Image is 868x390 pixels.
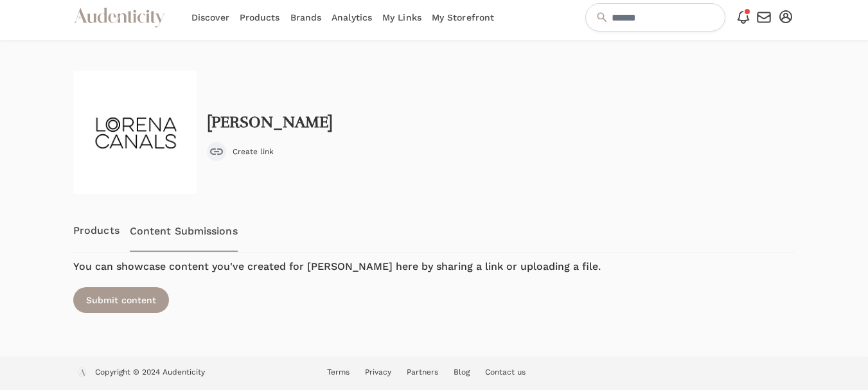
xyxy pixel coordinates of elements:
[407,368,438,377] a: Partners
[207,142,274,161] button: Create link
[485,368,526,377] a: Contact us
[130,209,238,252] a: Content Submissions
[73,259,795,274] h4: You can showcase content you've created for [PERSON_NAME] here by sharing a link or uploading a f...
[73,209,120,252] a: Products
[365,368,391,377] a: Privacy
[207,114,333,132] h2: [PERSON_NAME]
[73,287,169,313] div: Submit content
[327,368,350,377] a: Terms
[95,367,205,380] p: Copyright © 2024 Audenticity
[73,71,197,194] img: logo-lorenacanals_537a8592-35ea-4309-a162-b59abe1778c0_145x@2x.png
[454,368,470,377] a: Blog
[233,146,274,157] span: Create link
[73,287,795,313] a: Submit content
